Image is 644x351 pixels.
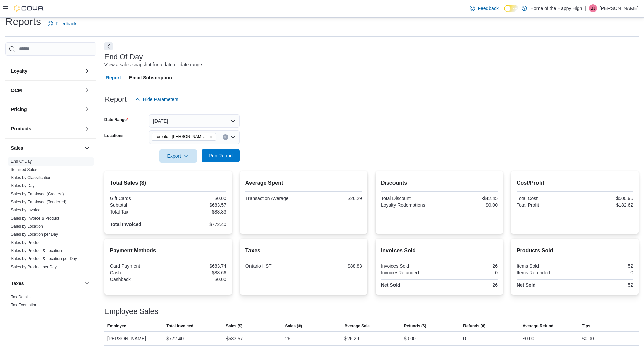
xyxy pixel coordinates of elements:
[11,199,66,205] span: Sales by Employee (Tendered)
[226,323,242,329] span: Sales ($)
[149,114,240,128] button: [DATE]
[143,96,178,103] span: Hide Parameters
[11,175,51,180] a: Sales by Classification
[381,270,438,275] div: InvoicesRefunded
[166,323,193,329] span: Total Invoiced
[523,334,534,343] div: $0.00
[576,270,633,275] div: 0
[45,17,79,30] a: Feedback
[11,216,59,221] span: Sales by Invoice & Product
[110,263,167,269] div: Card Payment
[285,334,291,343] div: 26
[11,167,38,172] a: Itemized Sales
[5,157,96,274] div: Sales
[11,280,81,287] button: Taxes
[11,240,42,245] a: Sales by Product
[523,323,554,329] span: Average Refund
[440,282,498,288] div: 26
[202,149,240,162] button: Run Report
[11,224,43,229] span: Sales by Location
[245,247,362,255] h2: Taxes
[11,200,66,204] a: Sales by Employee (Tendered)
[11,87,81,94] button: OCM
[209,152,233,159] span: Run Report
[517,270,574,275] div: Items Refunded
[110,179,226,187] h2: Total Sales ($)
[381,247,498,255] h2: Invoices Sold
[104,332,164,345] div: [PERSON_NAME]
[517,196,574,201] div: Total Cost
[163,149,193,163] span: Export
[440,270,498,275] div: 0
[11,167,38,172] span: Itemized Sales
[463,334,466,343] div: 0
[576,282,633,288] div: 52
[11,159,32,164] a: End Of Day
[344,323,370,329] span: Average Sale
[582,323,590,329] span: Tips
[381,263,438,269] div: Invoices Sold
[11,264,57,270] span: Sales by Product per Day
[83,105,91,114] button: Pricing
[14,5,44,12] img: Cova
[83,67,91,75] button: Loyalty
[344,334,359,343] div: $26.29
[110,222,141,227] strong: Total Invoiced
[582,334,594,343] div: $0.00
[576,263,633,269] div: 52
[169,270,226,275] div: $88.66
[110,209,167,215] div: Total Tax
[245,263,303,269] div: Ontario HST
[11,68,27,74] h3: Loyalty
[11,294,31,300] span: Tax Details
[11,87,22,94] h3: OCM
[223,134,228,140] button: Clear input
[530,4,582,12] p: Home of the Happy High
[11,265,57,269] a: Sales by Product per Day
[11,68,81,74] button: Loyalty
[11,207,40,213] span: Sales by Invoice
[226,334,243,343] div: $683.57
[11,106,27,113] h3: Pricing
[245,179,362,187] h2: Average Spent
[11,52,28,57] a: Transfers
[110,202,167,208] div: Subtotal
[11,224,43,229] a: Sales by Location
[169,202,226,208] div: $683.57
[83,144,91,152] button: Sales
[169,196,226,201] div: $0.00
[104,61,204,68] div: View a sales snapshot for a date or date range.
[517,247,633,255] h2: Products Sold
[576,202,633,208] div: $182.62
[11,125,31,132] h3: Products
[5,15,41,28] h1: Reports
[56,20,76,27] span: Feedback
[107,323,126,329] span: Employee
[11,208,40,212] a: Sales by Invoice
[166,334,184,343] div: $772.40
[83,279,91,287] button: Taxes
[585,4,586,12] p: |
[440,202,498,208] div: $0.00
[11,216,59,221] a: Sales by Invoice & Product
[132,93,181,106] button: Hide Parameters
[104,53,143,61] h3: End Of Day
[11,280,24,287] h3: Taxes
[11,248,62,253] span: Sales by Product & Location
[381,196,438,201] div: Total Discount
[404,334,416,343] div: $0.00
[152,133,216,141] span: Toronto - Danforth Ave - Friendly Stranger
[11,145,81,151] button: Sales
[517,179,633,187] h2: Cost/Profit
[517,202,574,208] div: Total Profit
[381,282,400,288] strong: Net Sold
[589,4,597,12] div: Brock Jekill
[11,192,64,196] a: Sales by Employee (Created)
[11,145,23,151] h3: Sales
[285,323,302,329] span: Sales (#)
[11,159,32,164] span: End Of Day
[11,125,81,132] button: Products
[110,247,226,255] h2: Payment Methods
[517,282,536,288] strong: Net Sold
[169,263,226,269] div: $683.74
